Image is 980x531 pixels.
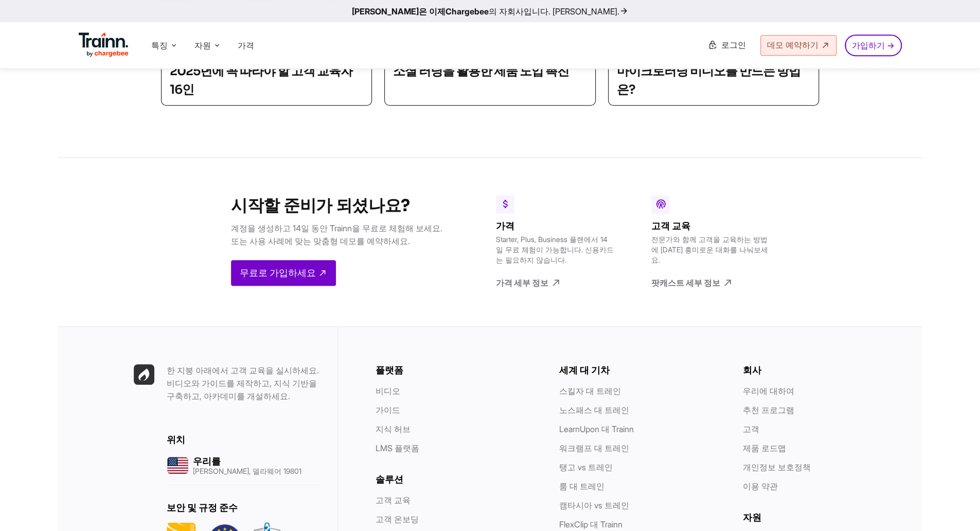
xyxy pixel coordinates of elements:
a: 로그인 [702,36,752,55]
a: 추천 프로그램 [743,405,794,415]
font: Starter, Plus, Business 플랜에서 14일 무료 체험이 가능합니다. 신용카드는 필요하지 않습니다. [496,235,614,264]
a: 고객 온보딩 [376,514,419,524]
font: 우리를 [193,456,221,467]
a: 무료로 가입하세요 [231,260,336,286]
font: Chargebee [446,6,489,16]
iframe: 채팅 위젯 [929,482,980,531]
img: 트레인 로고 [79,32,129,57]
a: 가입하기 → [845,35,902,56]
font: 2025년에 꼭 따라야 할 고객 교육자 16인 [170,63,352,97]
a: 가격 [238,40,254,50]
font: 데모 예약하기 [767,40,818,50]
a: 데모 예약하기 [760,35,836,56]
font: 세계 대 기차 [559,365,610,376]
div: 대화하다 [929,482,980,531]
font: 플랫폼 [376,365,403,376]
font: 특징 [151,40,168,50]
a: FlexClip 대 Trainn [559,519,622,529]
img: Trainn | 모든 것이 한 지붕 아래 [134,364,154,385]
a: 룸 대 트레인 [559,481,604,491]
font: 소셜 러닝을 활용한 제품 도입 촉진 [393,63,569,79]
font: 자원 [743,512,761,523]
font: 무료로 가입하세요 [240,267,316,279]
a: 캠타시아 vs 트레인 [559,500,629,510]
font: 한 지붕 아래에서 고객 교육을 실시하세요. 비디오와 가이드를 제작하고, 지식 기반을 구축하고, 아카데미를 개설하세요. [167,365,319,401]
font: [PERSON_NAME], 델라웨어 19801 [193,467,301,475]
a: 우리에 대하여 [743,386,794,396]
font: 보안 및 규정 준수 [167,502,238,513]
a: 비디오 [376,386,400,396]
a: 이용 약관 [743,481,778,491]
font: 로그인 [721,40,746,50]
font: 가입하기 → [852,40,895,50]
font: 마이크로러닝 비디오를 만드는 방법은? [617,63,800,97]
a: 고객 [743,424,759,434]
font: 전문가와 함께 고객을 교육하는 방법에 [DATE] 흥미로운 대화를 나눠보세요. [651,235,768,264]
a: 개인정보 보호정책 [743,462,811,472]
a: 팟캐스트 세부 정보 [651,278,770,289]
img: 미국 본사 [167,454,189,476]
a: 탱고 vs 트레인 [559,462,613,472]
font: 위치 [167,434,185,446]
a: 제품 로드맵 [743,443,786,453]
a: 스킬자 대 트레인 [559,386,621,396]
a: 고객 교육 [376,495,411,505]
a: 가이드 [376,405,400,415]
font: 솔루션 [376,474,403,485]
font: 팟캐스트 세부 정보 [651,278,720,288]
font: 가격 [496,220,514,232]
font: 또는 사용 사례에 맞는 맞춤형 데모를 예약하세요. [231,236,410,246]
font: 회사 [743,365,761,376]
font: 의 자회사입니다 [489,6,548,16]
font: 계정을 생성하고 14일 동안 Trainn을 무료로 체험해 보세요. [231,223,442,233]
a: LMS 플랫폼 [376,443,419,453]
font: 가격 세부 정보 [496,278,548,288]
a: 가격 세부 정보 [496,278,614,289]
font: . [PERSON_NAME]. [548,6,619,16]
font: [PERSON_NAME]은 이제 [352,6,446,16]
font: 시작할 준비가 되셨나요? [231,195,410,216]
font: 고객 교육 [651,220,690,232]
a: 노스패스 대 트레인 [559,405,629,415]
a: LearnUpon 대 Trainn [559,424,634,434]
a: 지식 허브 [376,424,411,434]
a: 워크램프 대 트레인 [559,443,629,453]
font: 자원 [194,40,211,50]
